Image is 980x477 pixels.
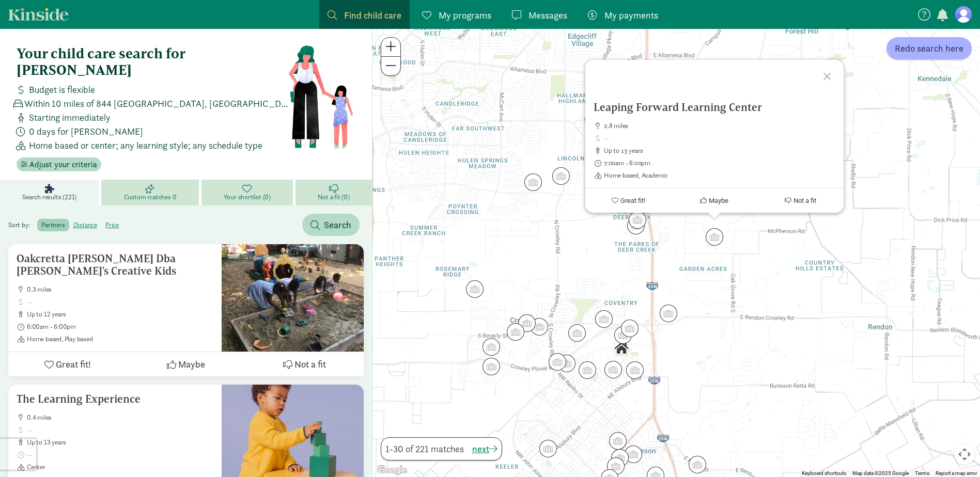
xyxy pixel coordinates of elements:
span: Custom matches 0 [124,193,177,201]
a: Not a fit (0) [295,180,372,205]
div: Click to see details [568,324,586,342]
div: Click to see details [660,305,677,322]
button: Maybe [127,352,245,376]
div: Click to see details [518,314,536,332]
button: Search [302,214,360,236]
span: Center [27,463,213,471]
span: Not a fit [294,357,326,371]
div: Click to see details [614,326,632,344]
div: Click to see details [539,440,557,457]
div: Click to see details [607,457,625,475]
div: Click to see details [629,211,646,229]
button: Not a fit [245,352,364,376]
div: Click to see details [524,173,542,191]
label: partners [37,219,69,231]
button: Map camera controls [954,444,975,465]
div: Click to see details [689,456,706,473]
span: Search [324,218,351,232]
button: Maybe [672,188,758,213]
div: Click to see details [627,217,645,234]
span: 1-30 of 221 matches [385,442,464,456]
h5: The Learning Experience [17,393,213,405]
button: Keyboard shortcuts [802,470,846,477]
div: Click to see details [613,340,630,357]
a: Open this area in Google Maps (opens a new window) [375,464,409,477]
span: Home based or center; any learning style; any schedule type [29,138,262,152]
span: Find child care [344,8,401,22]
div: Click to see details [706,228,723,246]
div: Click to see details [531,318,548,336]
span: Home based, Play based [27,335,213,343]
h4: Your child care search for [PERSON_NAME] [17,45,288,78]
span: 7:00am - 6:00pm [604,159,835,167]
a: Custom matches 0 [101,180,201,205]
label: distance [69,219,101,231]
div: Click to see details [552,167,570,185]
span: Sort by: [8,220,36,229]
button: Not a fit [757,188,844,213]
div: Click to see details [558,355,575,372]
a: Kinside [8,8,69,21]
div: Click to see details [621,320,639,337]
span: Search results (221) [22,193,76,201]
div: Click to see details [466,280,484,298]
span: Maybe [709,197,728,204]
a: Your shortlist (0) [201,180,296,205]
span: Not a fit [794,197,816,204]
span: Messages [528,8,567,22]
span: Starting immediately [29,110,111,124]
button: Adjust your criteria [17,157,101,172]
span: Budget is flexible [29,83,95,97]
div: Click to see details [625,446,642,463]
div: Click to see details [626,361,644,379]
span: 0 days for [PERSON_NAME] [29,124,143,138]
label: price [101,219,123,231]
span: 6:00am - 6:00pm [27,323,213,331]
div: Click to see details [549,353,566,371]
span: 0.3 miles [27,285,213,294]
div: Click to see details [507,323,524,341]
span: Not a fit (0) [318,193,349,201]
button: Great fit! [585,188,672,213]
span: up to 12 years [27,310,213,319]
span: Maybe [178,357,205,371]
img: Google [375,464,409,477]
span: Within 10 miles of 844 [GEOGRAPHIC_DATA], [GEOGRAPHIC_DATA], [GEOGRAPHIC_DATA] [24,97,288,110]
button: Great fit! [8,352,127,376]
span: Great fit! [620,197,645,204]
span: My payments [604,8,658,22]
span: Map data ©2025 Google [852,470,909,476]
span: Your shortlist (0) [224,193,271,201]
div: Click to see details [595,310,613,328]
span: Great fit! [56,357,91,371]
a: Terms (opens in new tab) [915,470,929,476]
span: Home based, Academic [604,171,835,180]
span: 0.4 miles [27,414,213,422]
div: Click to see details [483,358,500,375]
div: Click to see details [611,449,629,467]
button: Redo search here [886,37,972,59]
div: Click to see details [604,361,622,378]
span: up to 13 years [604,147,835,155]
span: My programs [439,8,491,22]
h5: Oakcretta [PERSON_NAME] Dba [PERSON_NAME]'s Creative Kids [17,252,213,277]
h5: Leaping Forward Learning Center [594,101,835,114]
span: Adjust your criteria [29,158,97,171]
div: Click to see details [609,432,627,450]
button: next [472,442,497,456]
span: 2.8 miles [604,122,835,130]
div: Click to see details [579,361,596,379]
span: Redo search here [895,41,963,55]
span: up to 13 years [27,438,213,447]
div: Click to see details [483,338,500,356]
a: Report a map error [936,470,977,476]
